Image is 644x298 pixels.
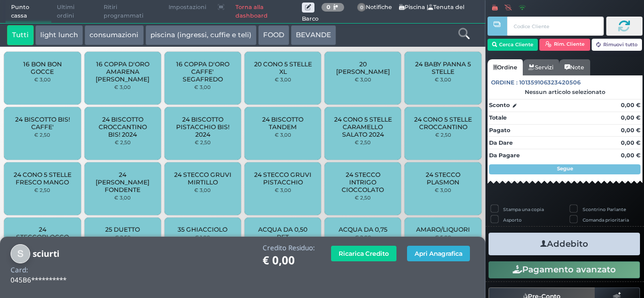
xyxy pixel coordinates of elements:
[435,187,451,193] small: € 3,00
[407,246,470,261] button: Apri Anagrafica
[357,3,366,12] span: 0
[194,84,211,90] small: € 3,00
[173,116,233,138] span: 24 BISCOTTO PISTACCHIO BIS! 2024
[539,39,590,51] button: Rim. Cliente
[114,194,131,201] small: € 3,00
[145,25,257,45] button: piscina (ingressi, cuffie e teli)
[173,60,233,83] span: 16 COPPA D'ORO CAFFE' SEGAFREDO
[333,116,393,138] span: 24 CONO 5 STELLE CARAMELLO SALATO 2024
[173,171,233,186] span: 24 STECCO GRUVI MIRTILLO
[98,1,163,23] span: Ritiri programmati
[93,116,152,138] span: 24 BISCOTTO CROCCANTINO BIS! 2024
[333,171,393,193] span: 24 STECCO INTRIGO CIOCCOLATO
[523,59,559,75] a: Servizi
[488,88,642,95] div: Nessun articolo selezionato
[488,59,523,75] a: Ordine
[519,78,581,87] span: 101359106323420506
[327,4,331,11] b: 0
[253,60,313,75] span: 20 CONO 5 STELLE XL
[489,101,510,110] strong: Sconto
[163,1,212,15] span: Impostazioni
[51,1,98,23] span: Ultimi ordini
[275,187,291,193] small: € 3,00
[35,25,83,45] button: light lunch
[489,114,507,121] strong: Totale
[291,25,336,45] button: BEVANDE
[435,234,451,240] small: € 5,00
[33,248,59,259] b: sciurti
[488,39,538,51] button: Cerca Cliente
[11,266,28,274] h4: Card:
[489,233,640,255] button: Addebito
[275,132,291,138] small: € 3,00
[355,139,371,145] small: € 2,50
[34,132,50,138] small: € 2,50
[275,76,291,82] small: € 3,00
[11,244,30,264] img: sciurti
[105,226,140,233] span: 25 DUETTO
[491,78,518,87] span: Ordine :
[355,194,371,201] small: € 2,50
[253,116,313,131] span: 24 BISCOTTO TANDEM
[489,261,640,278] button: Pagamento avanzato
[413,171,473,186] span: 24 STECCO PLASMON
[489,152,520,159] strong: Da Pagare
[13,226,72,241] span: 24 STECCOBLOCCO
[13,171,72,186] span: 24 CONO 5 STELLE FRESCO MANGO
[621,127,640,134] strong: 0,00 €
[413,116,473,131] span: 24 CONO 5 STELLE CROCCANTINO
[6,1,52,23] span: Punto cassa
[355,76,371,82] small: € 3,00
[621,114,640,121] strong: 0,00 €
[416,226,470,233] span: AMARO/LIQUORI
[34,187,50,193] small: € 2,50
[13,116,72,131] span: 24 BISCOTTO BIS! CAFFE'
[195,139,211,145] small: € 2,50
[583,206,626,213] label: Scontrino Parlante
[230,1,302,23] a: Torna alla dashboard
[34,76,51,82] small: € 3,00
[258,25,289,45] button: FOOD
[115,234,131,240] small: € 2,50
[503,217,522,223] label: Asporto
[253,171,313,186] span: 24 STECCO GRUVI PISTACCHIO
[331,246,396,261] button: Ricarica Credito
[489,127,510,134] strong: Pagato
[13,60,72,75] span: 16 BON BON GOCCE
[503,206,544,213] label: Stampa una copia
[93,171,152,193] span: 24 [PERSON_NAME] FONDENTE
[435,132,451,138] small: € 2,50
[194,187,211,193] small: € 3,00
[253,226,313,241] span: ACQUA DA 0,50 PET
[583,217,629,223] label: Comanda prioritaria
[355,234,371,240] small: € 2,00
[178,226,227,233] span: 35 GHIACCIOLO
[115,139,131,145] small: € 2,50
[263,254,315,267] h1: € 0,00
[7,25,34,45] button: Tutti
[263,244,315,252] h4: Credito Residuo:
[195,234,210,240] small: € 1,00
[621,139,640,146] strong: 0,00 €
[114,84,131,90] small: € 3,00
[435,76,451,82] small: € 3,00
[592,39,642,51] button: Rimuovi tutto
[413,60,473,75] span: 24 BABY PANNA 5 STELLE
[557,165,573,172] strong: Segue
[339,226,387,233] span: ACQUA DA 0,75
[507,17,603,36] input: Codice Cliente
[621,152,640,159] strong: 0,00 €
[621,102,640,109] strong: 0,00 €
[85,25,143,45] button: consumazioni
[333,60,393,75] span: 20 [PERSON_NAME]
[489,139,513,146] strong: Da Dare
[559,59,590,75] a: Note
[93,60,152,83] span: 16 COPPA D'ORO AMARENA [PERSON_NAME]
